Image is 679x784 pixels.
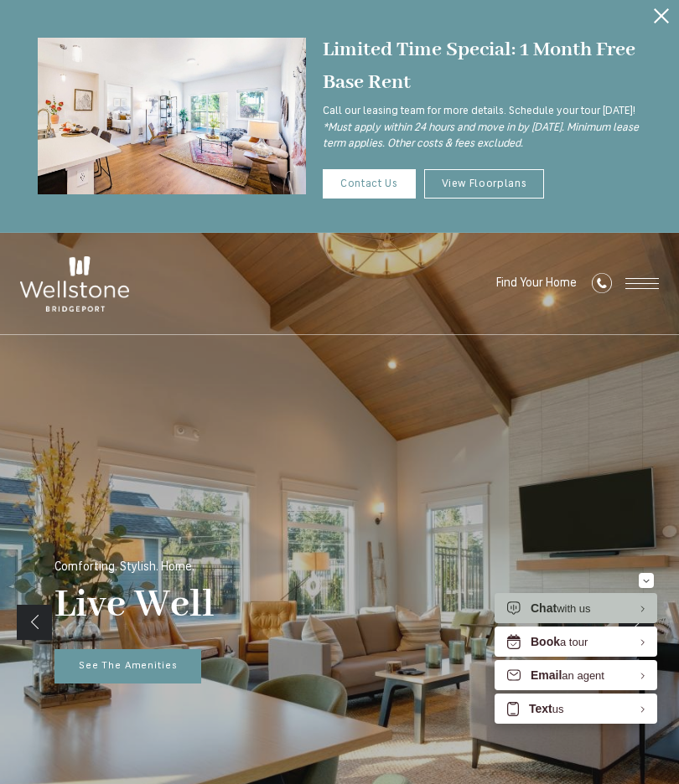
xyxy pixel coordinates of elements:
[54,561,194,574] p: Comforting. Stylish. Home.
[592,273,612,296] a: Call Us at (253) 642-8681
[625,278,659,289] button: Open Menu
[54,582,215,630] p: Live Well
[79,661,178,671] span: See The Amenities
[38,38,306,194] img: Settle into comfort at Wellstone
[496,277,577,290] a: Find Your Home
[323,169,416,199] a: Contact Us
[424,169,545,199] a: View Floorplans
[54,649,201,683] a: See The Amenities
[323,34,641,99] div: Limited Time Special: 1 Month Free Base Rent
[323,103,641,152] p: Call our leasing team for more details. Schedule your tour [DATE]!
[323,122,639,150] i: *Must apply within 24 hours and move in by [DATE]. Minimum lease term applies. Other costs & fees...
[17,605,52,640] a: Previous
[20,256,129,312] img: Wellstone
